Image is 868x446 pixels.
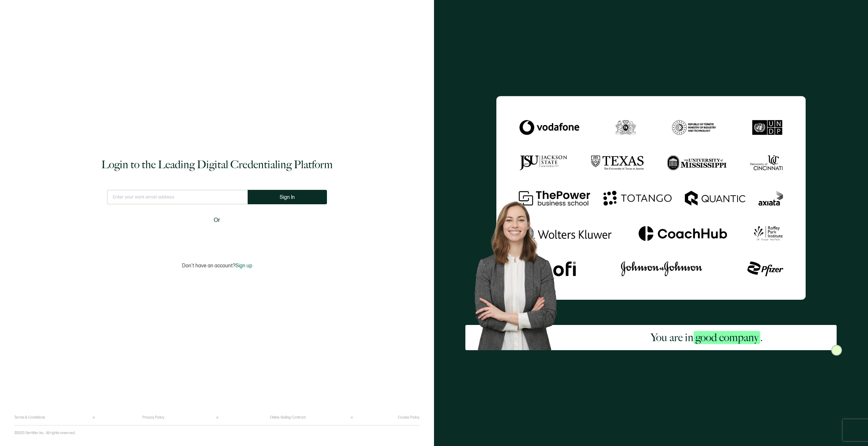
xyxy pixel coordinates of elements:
[280,195,295,200] span: Sign In
[831,345,842,356] img: Sertifier Login
[107,190,248,204] input: Enter your work email address
[398,415,420,420] a: Cookie Policy
[142,415,164,420] a: Privacy Policy
[694,331,760,344] span: good company
[651,330,763,345] h2: You are in .
[14,431,76,435] p: ©2025 Sertifier Inc.. All rights reserved.
[248,190,327,204] button: Sign In
[101,157,333,172] h1: Login to the Leading Digital Credentialing Platform
[176,229,258,245] div: Sign in with Google. Opens in new tab
[214,216,220,225] span: Or
[270,415,306,420] a: Online Selling Contract
[496,96,806,300] img: Sertifier Login - You are in <span class="strong-h">good company</span>.
[235,263,252,269] span: Sign up
[182,263,252,269] p: Don't have an account?
[14,415,45,420] a: Terms & Conditions
[465,194,577,350] img: Sertifier Login - You are in <span class="strong-h">good company</span>. Hero
[172,229,262,245] iframe: Sign in with Google Button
